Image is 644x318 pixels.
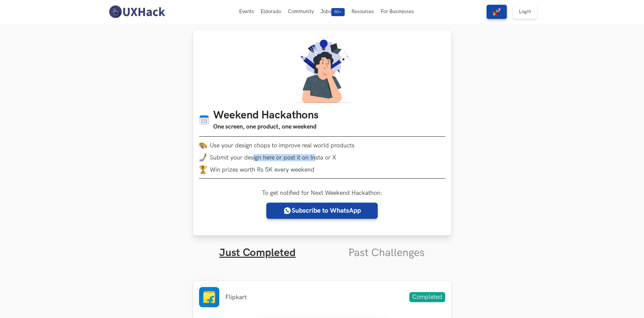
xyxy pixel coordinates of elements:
img: mobile-in-hand.png [199,153,207,162]
img: Calendar icon [199,115,209,125]
a: Login [513,5,537,19]
li: Win prizes worth Rs 5K every weekend [199,166,445,174]
span: Completed [409,292,445,302]
h1: Weekend Hackathons [213,109,318,122]
img: palette.png [199,141,207,149]
span: Submit your design here or post it on Insta or X [210,154,336,161]
li: Flipkart [225,294,247,301]
img: A designer thinking [290,36,354,103]
span: 50+ [331,8,345,16]
a: Past Challenges [348,246,425,259]
h3: One screen, one product, one weekend [213,122,318,132]
a: Subscribe to WhatsApp [266,203,378,219]
ul: Tabs Interface [193,236,451,259]
img: trophy.png [199,166,207,174]
label: To get notified for Next Weekend Hackathon: [262,189,382,197]
img: rocket [493,8,501,16]
img: UXHack-logo.png [107,5,167,19]
a: Just Completed [219,246,296,259]
li: Use your design chops to improve real world products [199,141,445,149]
